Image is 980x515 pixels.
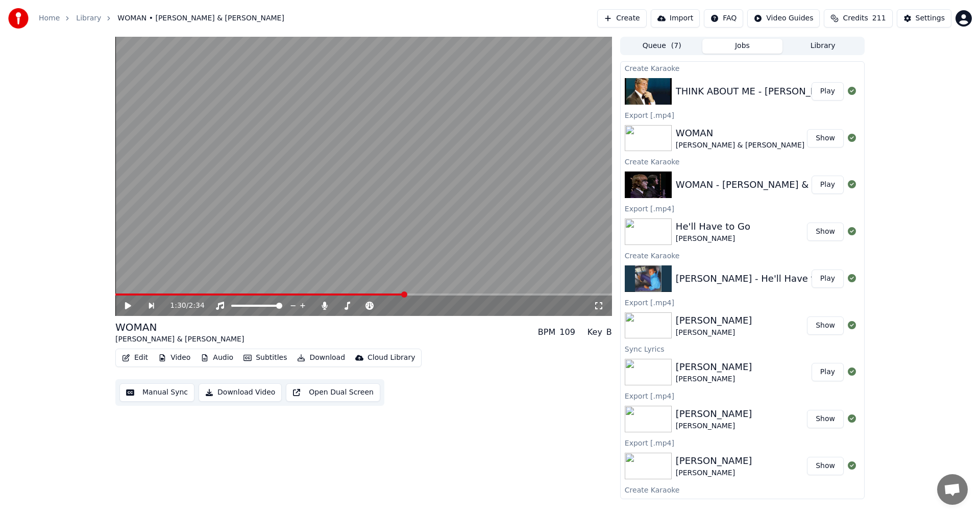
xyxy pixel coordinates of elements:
[39,13,284,23] nav: breadcrumb
[676,272,836,286] div: [PERSON_NAME] - He'll Have to Go
[676,126,804,140] div: WOMAN
[621,296,864,308] div: Export [.mp4]
[676,328,752,338] div: [PERSON_NAME]
[897,9,951,28] button: Settings
[621,202,864,214] div: Export [.mp4]
[937,474,968,505] div: Open chat
[676,407,752,421] div: [PERSON_NAME]
[606,326,612,338] div: B
[117,13,284,23] span: WOMAN • [PERSON_NAME] & [PERSON_NAME]
[824,9,892,28] button: Credits211
[39,13,60,23] a: Home
[807,129,844,148] button: Show
[115,320,244,334] div: WOMAN
[621,62,864,74] div: Create Karaoke
[676,374,752,384] div: [PERSON_NAME]
[676,84,841,99] div: THINK ABOUT ME - [PERSON_NAME]
[8,8,29,29] img: youka
[676,468,752,478] div: [PERSON_NAME]
[812,363,844,381] button: Play
[807,457,844,475] button: Show
[807,410,844,428] button: Show
[676,313,752,328] div: [PERSON_NAME]
[170,301,194,311] div: /
[76,13,101,23] a: Library
[587,326,602,338] div: Key
[621,342,864,355] div: Sync Lyrics
[559,326,575,338] div: 109
[747,9,820,28] button: Video Guides
[812,82,844,101] button: Play
[782,39,863,54] button: Library
[115,334,244,345] div: [PERSON_NAME] & [PERSON_NAME]
[597,9,647,28] button: Create
[622,39,702,54] button: Queue
[676,234,750,244] div: [PERSON_NAME]
[702,39,783,54] button: Jobs
[872,13,886,23] span: 211
[621,483,864,496] div: Create Karaoke
[621,436,864,449] div: Export [.mp4]
[154,351,194,365] button: Video
[671,41,681,51] span: ( 7 )
[621,389,864,402] div: Export [.mp4]
[286,383,380,402] button: Open Dual Screen
[676,178,914,192] div: WOMAN - [PERSON_NAME] & [PERSON_NAME] 1966
[621,249,864,261] div: Create Karaoke
[807,316,844,335] button: Show
[676,219,750,234] div: He'll Have to Go
[538,326,555,338] div: BPM
[119,383,194,402] button: Manual Sync
[188,301,204,311] span: 2:34
[367,353,415,363] div: Cloud Library
[118,351,152,365] button: Edit
[199,383,282,402] button: Download Video
[807,223,844,241] button: Show
[676,421,752,431] div: [PERSON_NAME]
[676,454,752,468] div: [PERSON_NAME]
[621,109,864,121] div: Export [.mp4]
[170,301,186,311] span: 1:30
[676,360,752,374] div: [PERSON_NAME]
[812,269,844,288] button: Play
[916,13,945,23] div: Settings
[704,9,743,28] button: FAQ
[676,140,804,151] div: [PERSON_NAME] & [PERSON_NAME]
[812,176,844,194] button: Play
[293,351,349,365] button: Download
[239,351,291,365] button: Subtitles
[651,9,700,28] button: Import
[621,155,864,167] div: Create Karaoke
[843,13,868,23] span: Credits
[197,351,237,365] button: Audio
